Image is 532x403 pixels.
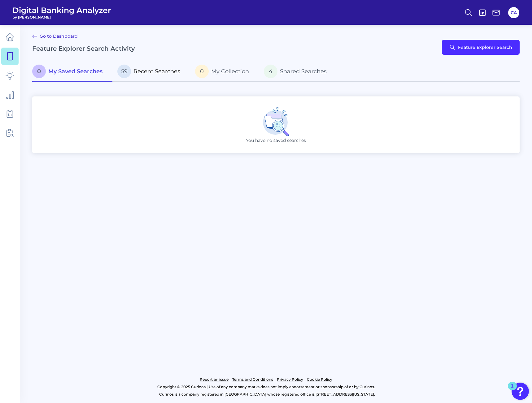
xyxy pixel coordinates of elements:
a: Privacy Policy [277,376,303,383]
span: 59 [117,65,131,78]
a: 59Recent Searches [112,62,190,82]
a: 4Shared Searches [259,62,337,82]
span: Feature Explorer Search [458,45,512,50]
a: Cookie Policy [307,376,332,383]
button: Open Resource Center, 1 new notification [512,383,529,400]
span: 4 [264,65,277,78]
span: Recent Searches [133,68,180,75]
div: You have no saved searches [32,96,520,153]
h2: Feature Explorer Search Activity [32,45,135,52]
span: by [PERSON_NAME] [12,15,111,19]
div: 1 [511,386,514,394]
span: 0 [195,65,209,78]
span: My Saved Searches [48,68,102,75]
a: 0My Collection [190,62,259,82]
p: Copyright © 2025 Curinos | Use of any company marks does not imply endorsement or sponsorship of ... [30,383,502,391]
p: Curinos is a company registered in [GEOGRAPHIC_DATA] whose registered office is [STREET_ADDRESS][... [32,391,502,398]
button: CA [508,7,519,18]
a: 0My Saved Searches [32,62,112,82]
a: Go to Dashboard [32,32,78,40]
a: Report an issue [200,376,229,383]
button: Feature Explorer Search [442,40,520,55]
a: Terms and Conditions [232,376,273,383]
span: 0 [32,65,46,78]
span: Shared Searches [280,68,327,75]
span: Digital Banking Analyzer [12,6,111,15]
span: My Collection [211,68,249,75]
